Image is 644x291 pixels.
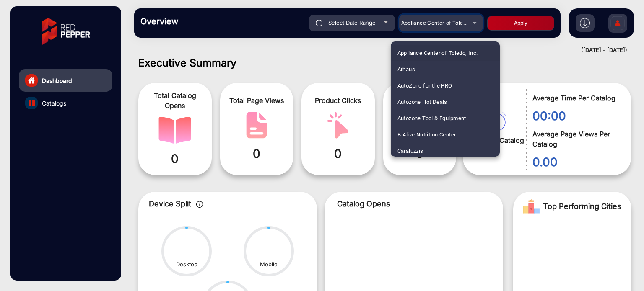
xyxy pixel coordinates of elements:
[397,126,456,143] span: B-Alive Nutrition Center
[397,143,423,159] span: Caraluzzis
[397,110,466,126] span: Autozone Tool & Equipment
[397,94,447,110] span: Autozone Hot Deals
[397,77,452,94] span: AutoZone for the PRO
[397,61,415,77] span: Arhaus
[397,45,478,61] span: Appliance Center of Toledo, Inc.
